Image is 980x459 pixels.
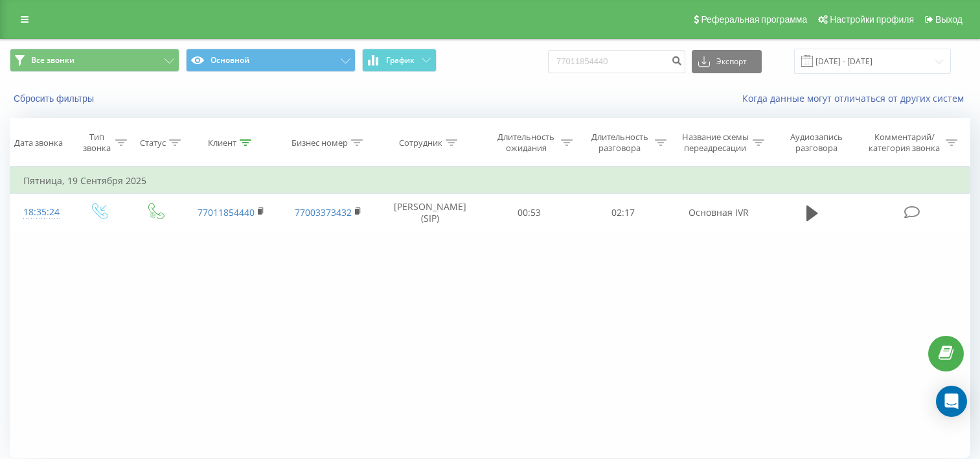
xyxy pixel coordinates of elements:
div: Длительность разговора [587,132,652,154]
div: Клиент [208,137,236,148]
div: Название схемы переадресации [681,132,749,154]
div: Тип звонка [82,132,112,154]
button: График [362,49,437,72]
td: Пятница, 19 Сентября 2025 [10,168,970,194]
span: Выход [935,14,963,25]
div: Длительность ожидания [494,132,558,154]
div: Аудиозапись разговора [779,132,854,154]
div: 18:35:24 [23,200,57,225]
span: График [386,56,415,65]
input: Поиск по номеру [548,50,685,73]
span: Все звонки [31,55,74,65]
button: Сбросить фильтры [10,93,100,104]
button: Все звонки [10,49,179,72]
div: Open Intercom Messenger [936,386,967,417]
span: Реферальная программа [701,14,807,25]
button: Экспорт [692,50,762,73]
div: Статус [140,137,166,148]
td: Основная IVR [670,194,767,231]
a: 77003373432 [295,206,352,218]
div: Комментарий/категория звонка [867,132,942,154]
td: 00:53 [483,194,576,231]
div: Сотрудник [399,137,442,148]
td: 02:17 [576,194,670,231]
button: Основной [186,49,356,72]
td: [PERSON_NAME] (SIP) [378,194,483,231]
a: 77011854440 [198,206,255,218]
span: Настройки профиля [830,14,914,25]
div: Дата звонка [14,137,63,148]
div: Бизнес номер [291,137,348,148]
a: Когда данные могут отличаться от других систем [742,92,970,104]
